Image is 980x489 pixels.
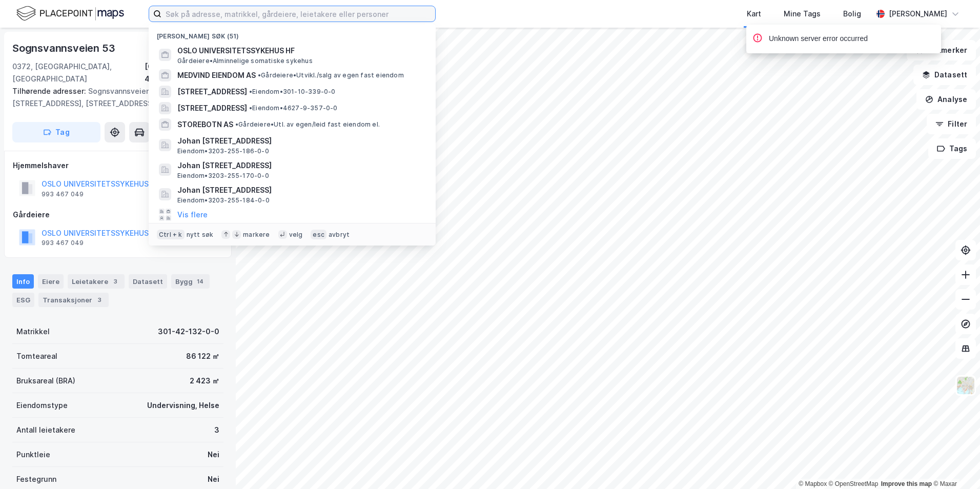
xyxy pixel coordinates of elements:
[38,274,64,289] div: Eiere
[799,480,827,487] a: Mapbox
[16,5,124,23] img: logo.f888ab2527a4732fd821a326f86c7f29.svg
[249,104,338,112] span: Eiendom • 4627-9-357-0-0
[929,440,980,489] iframe: Chat Widget
[881,480,932,487] a: Improve this map
[243,231,270,239] div: markere
[769,33,868,45] div: Unknown server error occurred
[258,71,261,79] span: •
[889,8,947,20] div: [PERSON_NAME]
[110,276,120,287] div: 3
[12,293,34,307] div: ESG
[956,376,975,395] img: Z
[171,274,210,289] div: Bygg
[829,480,879,487] a: OpenStreetMap
[195,276,206,287] div: 14
[177,184,423,196] span: Johan [STREET_ADDRESS]
[177,118,233,131] span: STOREBOTN AS
[12,85,215,110] div: Sognsvannsveien 55, [STREET_ADDRESS], [STREET_ADDRESS]
[177,45,423,57] span: OSLO UNIVERSITETSSYKEHUS HF
[129,274,167,289] div: Datasett
[249,104,252,112] span: •
[784,8,821,20] div: Mine Tags
[927,114,976,134] button: Filter
[311,230,326,240] div: esc
[16,473,56,485] div: Festegrunn
[177,102,247,114] span: [STREET_ADDRESS]
[747,8,761,20] div: Kart
[16,399,68,412] div: Eiendomstype
[214,424,219,436] div: 3
[16,375,75,387] div: Bruksareal (BRA)
[177,172,269,180] span: Eiendom • 3203-255-170-0-0
[190,375,219,387] div: 2 423 ㎡
[157,230,185,240] div: Ctrl + k
[258,71,404,79] span: Gårdeiere • Utvikl./salg av egen fast eiendom
[12,60,145,85] div: 0372, [GEOGRAPHIC_DATA], [GEOGRAPHIC_DATA]
[12,274,34,289] div: Info
[16,350,57,362] div: Tomteareal
[249,88,252,95] span: •
[42,190,84,198] div: 993 467 049
[177,196,270,205] span: Eiendom • 3203-255-184-0-0
[177,159,423,172] span: Johan [STREET_ADDRESS]
[12,122,100,142] button: Tag
[13,209,223,221] div: Gårdeiere
[289,231,303,239] div: velg
[94,295,105,305] div: 3
[843,8,861,20] div: Bolig
[177,69,256,81] span: MEDVIND EIENDOM AS
[16,424,75,436] div: Antall leietakere
[249,88,336,96] span: Eiendom • 301-10-339-0-0
[12,40,117,56] div: Sognsvannsveien 53
[16,449,50,461] div: Punktleie
[329,231,350,239] div: avbryt
[928,138,976,159] button: Tags
[913,65,976,85] button: Datasett
[12,87,88,95] span: Tilhørende adresser:
[42,239,84,247] div: 993 467 049
[235,120,238,128] span: •
[158,325,219,338] div: 301-42-132-0-0
[208,449,219,461] div: Nei
[147,399,219,412] div: Undervisning, Helse
[177,209,208,221] button: Vis flere
[235,120,380,129] span: Gårdeiere • Utl. av egen/leid fast eiendom el.
[68,274,125,289] div: Leietakere
[16,325,50,338] div: Matrikkel
[187,231,214,239] div: nytt søk
[177,147,269,155] span: Eiendom • 3203-255-186-0-0
[177,86,247,98] span: [STREET_ADDRESS]
[149,24,436,43] div: [PERSON_NAME] søk (51)
[145,60,223,85] div: [GEOGRAPHIC_DATA], 42/132
[177,57,313,65] span: Gårdeiere • Alminnelige somatiske sykehus
[208,473,219,485] div: Nei
[186,350,219,362] div: 86 122 ㎡
[38,293,109,307] div: Transaksjoner
[13,159,223,172] div: Hjemmelshaver
[177,135,423,147] span: Johan [STREET_ADDRESS]
[916,89,976,110] button: Analyse
[161,6,435,22] input: Søk på adresse, matrikkel, gårdeiere, leietakere eller personer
